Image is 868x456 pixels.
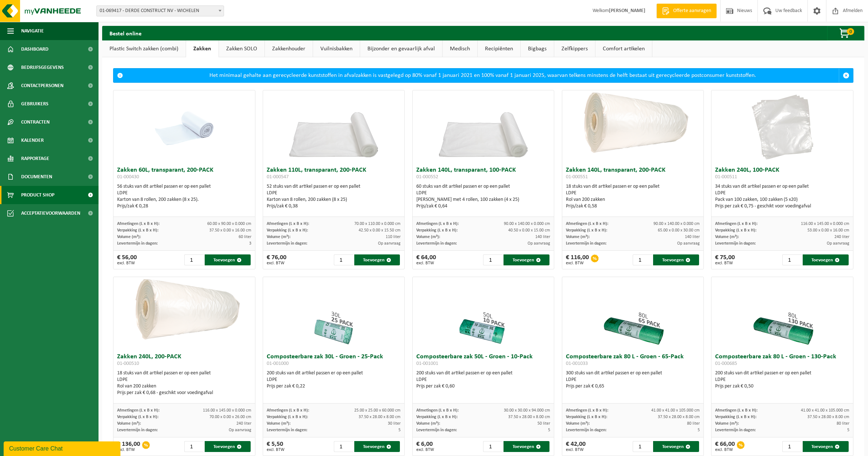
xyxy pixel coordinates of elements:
[653,222,700,226] span: 90.00 x 140.00 x 0.000 cm
[21,113,50,131] span: Contracten
[265,40,313,57] a: Zakkenhouder
[117,361,139,366] span: 01-000510
[715,241,756,246] span: Levertermijn in dagen:
[416,448,434,452] span: excl. BTW
[117,408,159,413] span: Afmetingen (L x B x H):
[566,235,590,239] span: Volume (m³):
[267,428,307,432] span: Levertermijn in dagen:
[334,441,354,452] input: 1
[117,441,140,452] div: € 136,00
[413,90,554,161] img: 01-000552
[117,261,137,265] span: excl. BTW
[447,277,520,350] img: 01-001001
[698,428,700,432] span: 5
[416,183,550,210] div: 60 stuks van dit artikel passen er op een pallet
[715,428,756,432] span: Levertermijn in dagen:
[566,428,606,432] span: Levertermijn in dagen:
[715,254,735,265] div: € 75,00
[658,228,700,233] span: 65.00 x 0.00 x 30.00 cm
[801,408,849,413] span: 41.00 x 41.00 x 105.000 cm
[209,415,251,419] span: 70.00 x 0.00 x 26.00 cm
[566,222,608,226] span: Afmetingen (L x B x H):
[117,241,158,246] span: Levertermijn in dagen:
[715,415,756,419] span: Verpakking (L x B x H):
[715,377,849,383] div: LDPE
[416,428,457,432] span: Levertermijn in dagen:
[205,441,251,452] button: Toevoegen
[566,196,700,203] div: Rol van 200 zakken
[267,254,286,265] div: € 76,00
[205,254,251,265] button: Toevoegen
[746,90,819,163] img: 01-000511
[117,174,139,180] span: 01-000430
[416,354,550,368] h3: Composteerbare zak 50L - Groen - 10-Pack
[566,441,586,452] div: € 42,00
[416,261,436,265] span: excl. BTW
[653,254,699,265] button: Toevoegen
[416,441,434,452] div: € 6,00
[267,203,401,210] div: Prijs/zak € 0,38
[203,408,251,413] span: 116.00 x 145.00 x 0.000 cm
[102,26,149,40] h2: Bestel online
[566,174,588,180] span: 01-000551
[267,354,401,368] h3: Composteerbare zak 30L - Groen - 25-Pack
[837,421,849,426] span: 80 liter
[528,241,550,246] span: Op aanvraag
[416,421,440,426] span: Volume (m³):
[21,40,49,58] span: Dashboard
[566,254,589,265] div: € 116,00
[596,277,669,350] img: 01-001033
[267,421,290,426] span: Volume (m³):
[209,228,251,233] span: 37.50 x 0.00 x 16.00 cm
[633,441,652,452] input: 1
[186,40,219,57] a: Zakken
[117,370,251,396] div: 18 stuks van dit artikel passen er op een pallet
[117,390,251,396] div: Prijs per zak € 0,68 - geschikt voor voedingafval
[267,167,401,182] h3: Zakken 110L, transparant, 200-PACK
[21,77,63,95] span: Contactpersonen
[117,228,158,233] span: Verpakking (L x B x H):
[148,90,221,163] img: 01-000430
[715,441,735,452] div: € 66,00
[21,186,54,204] span: Product Shop
[715,408,757,413] span: Afmetingen (L x B x H):
[566,383,700,390] div: Prijs per zak € 0,65
[117,383,251,390] div: Rol van 200 zakken
[656,4,717,18] a: Offerte aanvragen
[21,204,80,222] span: Acceptatievoorwaarden
[219,40,265,57] a: Zakken SOLO
[715,196,849,203] div: Pack van 100 zakken, 100 zakken (5 x20)
[97,6,224,16] span: 01-069417 - DERDE CONSTRUCT NV - WICHELEN
[715,354,849,368] h3: Composteerbare zak 80 L - Groen - 130-Pack
[595,40,652,57] a: Comfort artikelen
[416,222,459,226] span: Afmetingen (L x B x H):
[715,448,735,452] span: excl. BTW
[416,370,550,390] div: 200 stuks van dit artikel passen er op een pallet
[827,241,849,246] span: Op aanvraag
[21,95,49,113] span: Gebruikers
[803,441,849,452] button: Toevoegen
[127,69,839,82] div: Het minimaal gehalte aan gerecycleerde kunststoffen in afvalzakken is vastgelegd op 80% vanaf 1 j...
[715,383,849,390] div: Prijs per zak € 0,50
[388,421,401,426] span: 30 liter
[117,190,251,196] div: LDPE
[386,235,401,239] span: 110 liter
[416,408,459,413] span: Afmetingen (L x B x H):
[117,254,137,265] div: € 56,00
[416,241,457,246] span: Levertermijn in dagen:
[508,415,550,419] span: 37.50 x 28.00 x 8.00 cm
[807,415,849,419] span: 37.50 x 28.00 x 8.00 cm
[834,235,849,239] span: 240 liter
[267,441,285,452] div: € 5,50
[354,222,401,226] span: 70.00 x 110.00 x 0.000 cm
[267,241,307,246] span: Levertermijn in dagen:
[827,26,864,40] button: 0
[715,203,849,210] div: Prijs per zak € 0,75 - geschikt voor voedingafval
[267,228,308,233] span: Verpakking (L x B x H):
[685,235,700,239] span: 140 liter
[113,277,255,348] img: 01-000510
[566,167,700,182] h3: Zakken 140L, transparant, 200-PACK
[267,235,290,239] span: Volume (m³):
[566,370,700,390] div: 300 stuks van dit artikel passen er op een pallet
